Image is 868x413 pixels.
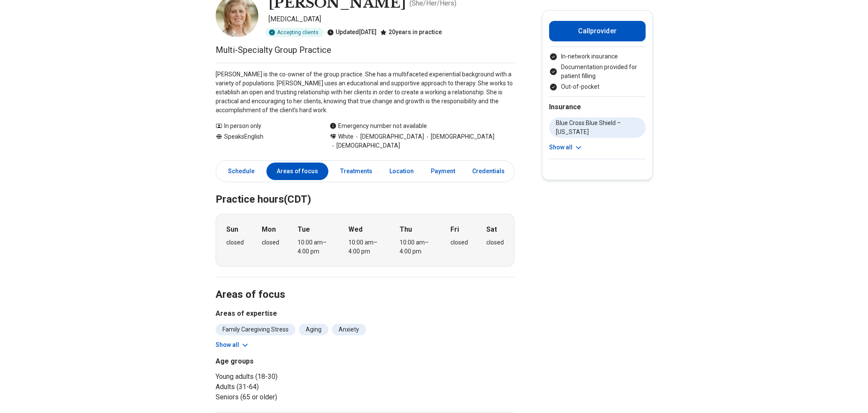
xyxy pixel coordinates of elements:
[330,122,427,131] div: Emergency number not available
[549,102,646,112] h2: Insurance
[216,132,313,150] div: Speaks English
[549,117,646,138] li: Blue Cross Blue Shield – [US_STATE]
[269,14,514,24] p: [MEDICAL_DATA]
[216,372,362,382] li: Young adults (18-30)
[216,122,313,131] div: In person only
[332,324,366,335] li: Anxiety
[226,238,244,247] div: closed
[327,28,377,37] div: Updated [DATE]
[216,340,249,349] button: Show all
[298,224,310,235] strong: Tue
[450,238,468,247] div: closed
[348,224,362,235] strong: Wed
[549,21,646,41] button: Callprovider
[330,141,400,150] span: [DEMOGRAPHIC_DATA]
[216,70,514,115] p: [PERSON_NAME] is the co-owner of the group practice. She has a multifaceted experiential backgrou...
[216,44,514,56] p: Multi-Specialty Group Practice
[218,163,260,180] a: Schedule
[380,28,442,37] div: 20 years in practice
[486,224,497,235] strong: Sat
[335,163,377,180] a: Treatments
[216,172,514,207] h2: Practice hours (CDT)
[216,324,295,335] li: Family Caregiving Stress
[299,324,328,335] li: Aging
[354,132,424,141] span: [DEMOGRAPHIC_DATA]
[384,163,419,180] a: Location
[424,132,494,141] span: [DEMOGRAPHIC_DATA]
[486,238,504,247] div: closed
[549,143,583,152] button: Show all
[348,238,381,256] div: 10:00 am – 4:00 pm
[549,52,646,91] ul: Payment options
[216,214,514,267] div: When does the program meet?
[338,132,354,141] span: White
[216,392,362,402] li: Seniors (65 or older)
[216,308,514,319] h3: Areas of expertise
[216,356,362,366] h3: Age groups
[549,82,646,91] li: Out-of-pocket
[266,163,328,180] a: Areas of focus
[426,163,460,180] a: Payment
[549,52,646,61] li: In-network insurance
[216,267,514,302] h2: Areas of focus
[298,238,330,256] div: 10:00 am – 4:00 pm
[262,238,279,247] div: closed
[467,163,510,180] a: Credentials
[450,224,459,235] strong: Fri
[549,63,646,81] li: Documentation provided for patient filling
[216,382,362,392] li: Adults (31-64)
[226,224,238,235] strong: Sun
[262,224,276,235] strong: Mon
[265,28,324,37] div: Accepting clients
[400,238,433,256] div: 10:00 am – 4:00 pm
[400,224,412,235] strong: Thu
